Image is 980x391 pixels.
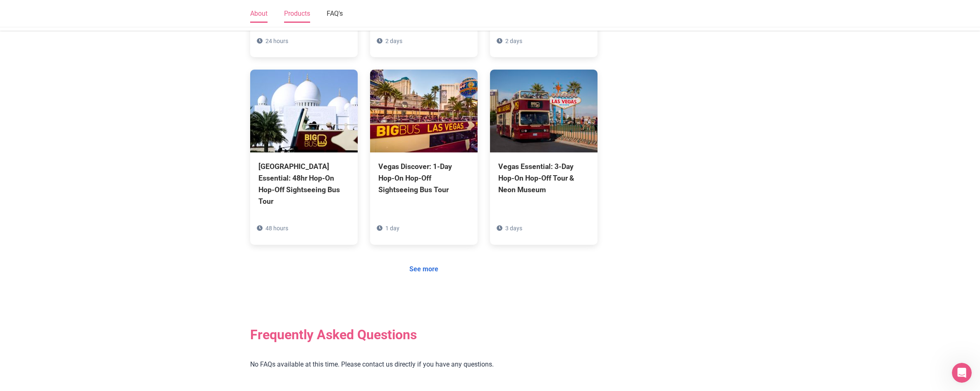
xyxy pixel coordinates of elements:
a: FAQ's [327,5,343,23]
h2: Frequently Asked Questions [250,327,598,343]
div: Vegas Discover: 1-Day Hop-On Hop-Off Sightseeing Bus Tour [378,161,469,195]
a: Products [284,5,310,23]
span: 2 days [385,38,402,44]
span: 48 hours [265,225,288,232]
span: 3 days [505,225,522,232]
span: 1 day [385,225,399,232]
a: See more [404,261,444,277]
p: No FAQs available at this time. Please contact us directly if you have any questions. [250,359,598,370]
img: Vegas Discover: 1-Day Hop-On Hop-Off Sightseeing Bus Tour [370,70,478,152]
a: Vegas Discover: 1-Day Hop-On Hop-Off Sightseeing Bus Tour 1 day [370,70,478,233]
span: 2 days [505,38,522,44]
a: Vegas Essential: 3-Day Hop-On Hop-Off Tour & Neon Museum 3 days [490,70,598,233]
div: [GEOGRAPHIC_DATA] Essential: 48hr Hop-On Hop-Off Sightseeing Bus Tour [258,161,349,208]
span: 24 hours [265,38,288,44]
a: [GEOGRAPHIC_DATA] Essential: 48hr Hop-On Hop-Off Sightseeing Bus Tour 48 hours [250,70,358,245]
img: Vegas Essential: 3-Day Hop-On Hop-Off Tour & Neon Museum [490,70,598,152]
a: About [250,5,268,23]
img: Abu Dhabi Essential: 48hr Hop-On Hop-Off Sightseeing Bus Tour [250,70,358,152]
iframe: Intercom live chat [952,363,972,383]
div: Vegas Essential: 3-Day Hop-On Hop-Off Tour & Neon Museum [498,161,589,195]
